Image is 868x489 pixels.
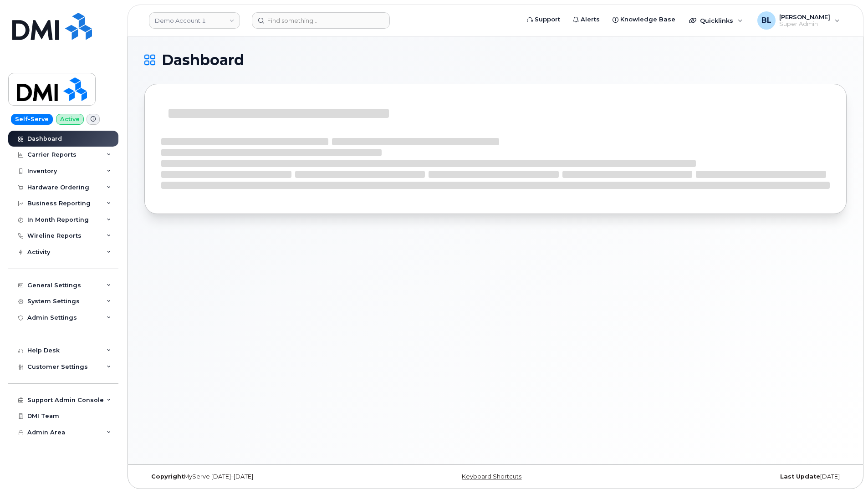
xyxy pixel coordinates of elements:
[780,473,820,480] strong: Last Update
[151,473,184,480] strong: Copyright
[462,473,521,480] a: Keyboard Shortcuts
[613,473,847,480] div: [DATE]
[144,473,378,480] div: MyServe [DATE]–[DATE]
[162,53,244,67] span: Dashboard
